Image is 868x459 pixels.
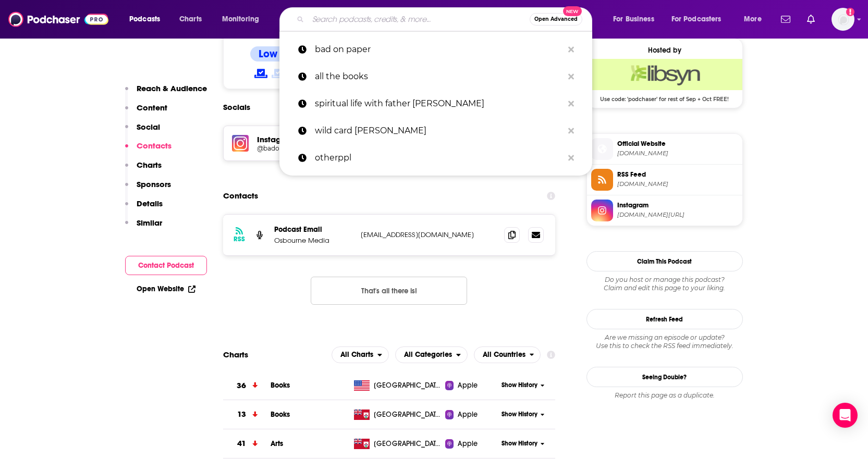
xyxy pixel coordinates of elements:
a: [GEOGRAPHIC_DATA] [350,439,445,449]
span: More [744,12,762,27]
span: Instagram [617,201,738,210]
img: Podchaser - Follow, Share and Rate Podcasts [8,9,108,29]
span: Apple [458,410,478,420]
img: iconImage [232,135,249,152]
span: Show History [502,410,537,419]
div: Report this page as a duplicate. [586,391,743,400]
h2: Contacts [223,186,258,206]
p: spiritual life with father james martin [315,90,563,117]
button: Show History [498,410,548,419]
span: Bermuda [374,439,442,449]
h3: 36 [237,380,246,392]
a: 13 [223,400,271,429]
a: Open Website [137,284,195,293]
p: Contacts [137,141,172,151]
h2: Socials [223,97,250,117]
button: Show profile menu [832,8,854,31]
span: For Podcasters [671,12,722,27]
button: open menu [332,346,389,363]
h2: Categories [395,346,468,363]
a: [GEOGRAPHIC_DATA] [350,380,445,391]
svg: Add a profile image [846,8,854,16]
span: Open Advanced [534,17,578,22]
a: Show notifications dropdown [777,10,794,28]
span: Use code: 'podchaser' for rest of Sep + Oct FREE! [587,90,742,103]
span: youngadultingpod.libsyn.com [617,180,738,188]
span: Do you host or manage this podcast? [586,276,743,284]
div: Are we missing an episode or update? Use this to check the RSS feed immediately. [586,333,743,350]
span: For Business [613,12,654,27]
p: Details [137,199,163,208]
p: Osbourne Media [274,236,352,245]
div: Claim and edit this page to your liking. [586,276,743,292]
span: Apple [458,439,478,449]
h3: 41 [237,438,246,450]
span: New [563,6,582,16]
p: Reach & Audience [137,83,207,93]
button: Contact Podcast [125,256,207,275]
p: Content [137,103,167,113]
a: [GEOGRAPHIC_DATA] [350,410,445,420]
button: open menu [665,11,737,28]
button: Show History [498,439,548,448]
button: Show History [498,381,548,390]
a: Show notifications dropdown [803,10,819,28]
button: Content [125,103,167,122]
p: Sponsors [137,179,171,189]
h2: Charts [223,350,248,359]
button: open menu [606,11,667,28]
button: Refresh Feed [586,309,743,329]
span: All Categories [404,351,452,358]
span: badonpaperpodcast.com [617,150,738,157]
p: Podcast Email [274,225,352,234]
p: Similar [137,218,162,228]
span: Bermuda [374,410,442,420]
button: Sponsors [125,179,171,199]
button: Open AdvancedNew [530,13,582,26]
div: Search podcasts, credits, & more... [289,7,602,31]
span: Official Website [617,139,738,148]
h5: Instagram [257,134,509,144]
button: Claim This Podcast [586,251,743,271]
button: open menu [215,11,273,28]
button: open menu [737,11,775,28]
span: All Countries [483,351,525,358]
button: open menu [395,346,468,363]
p: otherppl [315,144,563,171]
button: Social [125,122,160,141]
button: open menu [474,346,541,363]
div: Open Intercom Messenger [833,403,858,428]
a: RSS Feed[DOMAIN_NAME] [591,169,738,191]
a: 41 [223,429,271,458]
a: Apple [445,439,498,449]
button: Details [125,199,163,218]
span: Apple [458,380,478,391]
a: Instagram[DOMAIN_NAME][URL] [591,200,738,221]
button: Reach & Audience [125,83,207,103]
span: Show History [502,439,537,448]
h3: RSS [234,235,245,243]
a: spiritual life with father [PERSON_NAME] [279,90,592,117]
span: All Charts [340,351,373,358]
a: Books [271,381,290,390]
span: RSS Feed [617,170,738,179]
span: Show History [502,381,537,390]
div: Hosted by [587,46,742,55]
button: Similar [125,218,162,237]
a: Arts [271,439,284,448]
p: all the books [315,63,563,90]
p: wild card rachel martin [315,117,563,144]
button: Nothing here. [311,277,467,305]
a: Seeing Double? [586,367,743,387]
a: Libsyn Deal: Use code: 'podchaser' for rest of Sep + Oct FREE! [587,59,742,102]
p: Charts [137,160,162,170]
a: all the books [279,63,592,90]
h4: Low Left [259,47,297,60]
span: instagram.com/badonpaperpodcast [617,211,738,219]
h2: Countries [474,346,541,363]
p: [EMAIL_ADDRESS][DOMAIN_NAME] [361,230,496,239]
h2: Platforms [332,346,389,363]
h5: @badonpaperpodcast [257,144,424,152]
a: Official Website[DOMAIN_NAME] [591,138,738,160]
